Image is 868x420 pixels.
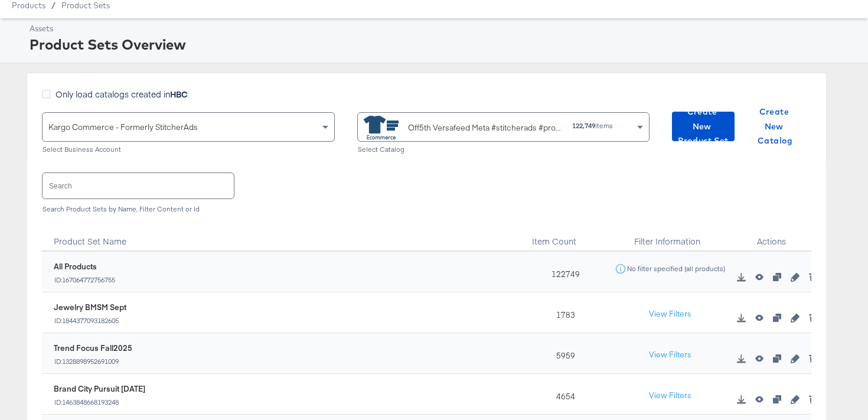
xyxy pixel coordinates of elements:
[641,385,700,406] button: View Filters
[54,383,145,395] div: Brand City Pursuit [DATE]
[45,1,61,10] span: /
[523,374,603,415] div: 4654
[744,112,807,141] button: Create New Catalog
[54,317,126,325] div: ID: 1844377093182605
[408,122,563,134] div: Off5th Versafeed Meta #stitcherads #product-catalog #keep
[357,145,650,154] div: Select Catalog
[56,88,188,100] span: Only load catalogs created in
[30,23,853,34] div: Assets
[572,122,614,130] div: items
[43,173,234,198] input: Search product sets
[641,304,700,325] button: View Filters
[42,205,811,213] div: Search Product Sets by Name, Filter Content or Id
[603,222,731,252] div: Filter Information
[523,333,603,374] div: 5959
[672,112,735,141] button: Create New Product Set
[54,343,132,354] div: Trend Focus Fall2025
[54,276,116,284] div: ID: 167064772756755
[170,88,188,100] strong: HBC
[523,292,603,333] div: 1783
[42,222,523,252] div: Toggle SortBy
[42,145,335,154] div: Select Business Account
[572,121,595,130] strong: 122,749
[626,265,726,273] div: No filter specified (all products)
[523,252,603,292] div: 122749
[731,222,811,252] div: Actions
[61,1,110,10] a: Product Sets
[677,105,730,148] span: Create New Product Set
[54,398,145,406] div: ID: 1463848668193248
[54,357,132,366] div: ID: 1328898952691009
[48,122,198,132] span: Kargo Commerce - Formerly StitcherAds
[30,34,853,54] div: Product Sets Overview
[523,222,603,252] div: Item Count
[42,222,523,252] div: Product Set Name
[641,344,700,366] button: View Filters
[54,261,116,272] div: All Products
[749,105,802,148] span: Create New Catalog
[54,302,126,313] div: Jewelry BMSM Sept
[523,222,603,252] div: Toggle SortBy
[12,1,45,10] span: Products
